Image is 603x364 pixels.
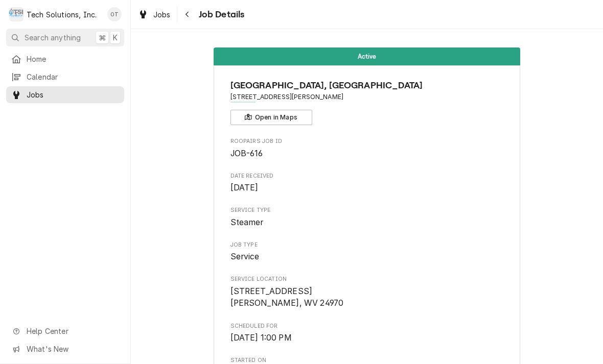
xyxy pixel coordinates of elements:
[230,110,312,125] button: Open in Maps
[230,322,504,330] span: Scheduled For
[6,29,124,46] button: Search anything⌘K
[27,54,119,64] span: Home
[196,8,245,21] span: Job Details
[230,182,504,194] span: Date Received
[107,7,122,21] div: Otis Tooley's Avatar
[230,251,504,263] span: Job Type
[230,79,504,92] span: Name
[230,216,504,229] span: Service Type
[25,32,81,43] span: Search anything
[9,7,24,21] div: T
[99,32,106,43] span: ⌘
[230,322,504,344] div: Scheduled For
[27,326,118,336] span: Help Center
[230,137,504,145] span: Roopairs Job ID
[179,6,196,22] button: Navigate back
[230,285,504,309] span: Service Location
[230,183,259,192] span: [DATE]
[230,241,504,263] div: Job Type
[230,286,344,308] span: [STREET_ADDRESS] [PERSON_NAME], WV 24970
[230,252,260,261] span: Service
[230,217,264,227] span: Steamer
[153,9,171,20] span: Jobs
[230,92,504,102] span: Address
[134,6,175,23] a: Jobs
[27,71,119,82] span: Calendar
[6,341,124,357] a: Go to What's New
[230,275,504,309] div: Service Location
[230,137,504,159] div: Roopairs Job ID
[230,79,504,125] div: Client Information
[113,32,118,43] span: K
[6,86,124,103] a: Jobs
[9,7,24,21] div: Tech Solutions, Inc.'s Avatar
[230,172,504,180] span: Date Received
[6,323,124,339] a: Go to Help Center
[107,7,122,21] div: OT
[230,148,504,160] span: Roopairs Job ID
[6,51,124,67] a: Home
[230,333,292,343] span: [DATE] 1:00 PM
[230,275,504,283] span: Service Location
[230,206,504,214] span: Service Type
[230,206,504,228] div: Service Type
[27,89,119,100] span: Jobs
[230,241,504,249] span: Job Type
[214,47,520,65] div: Status
[27,9,97,20] div: Tech Solutions, Inc.
[230,172,504,194] div: Date Received
[6,68,124,85] a: Calendar
[230,149,263,158] span: JOB-616
[27,344,118,354] span: What's New
[358,53,377,60] span: Active
[230,332,504,344] span: Scheduled For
